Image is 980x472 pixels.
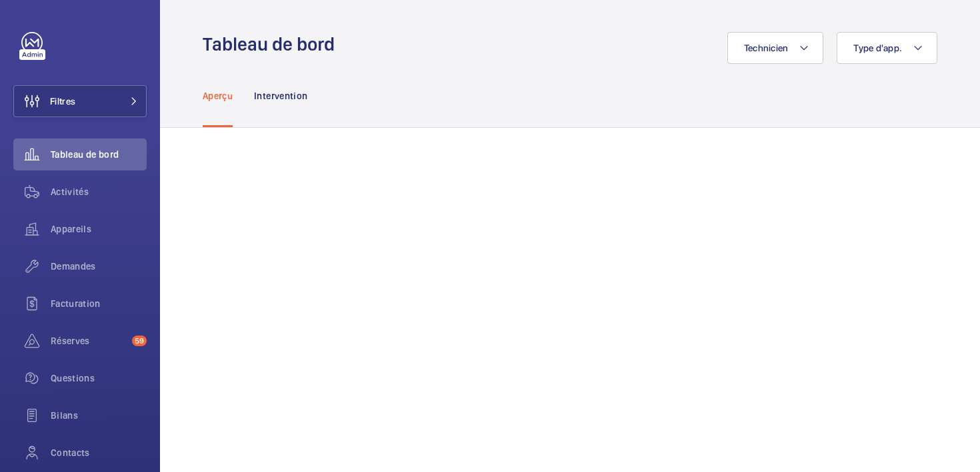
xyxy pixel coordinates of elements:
span: Facturation [51,297,147,310]
span: Appareils [51,222,147,236]
span: Tableau de bord [51,148,147,161]
span: Filtres [50,95,75,108]
span: Demandes [51,260,147,273]
button: Type d'app. [837,32,937,64]
span: 59 [132,336,147,346]
span: Questions [51,371,147,385]
span: Réserves [51,334,127,348]
span: Technicien [744,43,789,53]
p: Aperçu [203,89,233,103]
p: Intervention [254,89,307,103]
button: Technicien [727,32,824,64]
h1: Tableau de bord [203,32,343,57]
span: Type d'app. [853,43,902,53]
span: Contacts [51,446,147,459]
span: Activités [51,185,147,198]
span: Bilans [51,409,147,422]
button: Filtres [13,85,147,117]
